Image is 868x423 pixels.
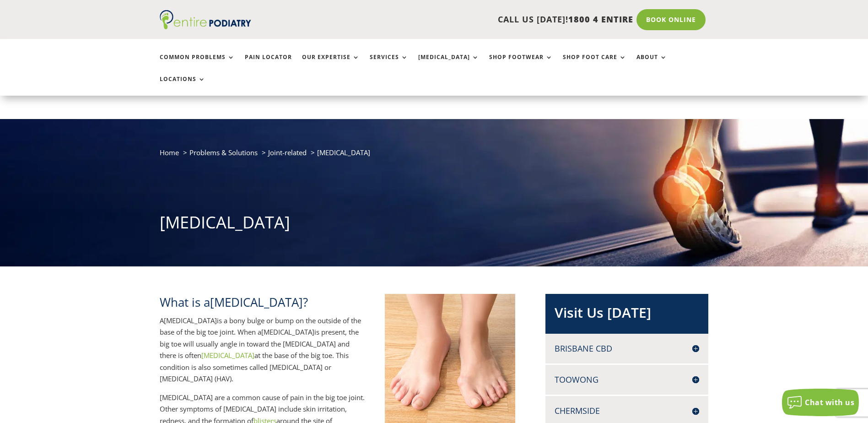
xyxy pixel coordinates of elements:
a: Entire Podiatry [160,22,251,31]
a: Joint-related [268,148,307,157]
a: About [636,54,667,74]
p: A is a bony bulge or bump on the outside of the base of the big toe joint. When a is present, the... [160,315,366,392]
h4: Toowong [555,374,699,385]
span: Chat with us [805,397,854,407]
h1: [MEDICAL_DATA] [160,211,709,239]
a: [MEDICAL_DATA] [418,54,479,74]
a: Home [160,148,179,157]
a: Common Problems [160,54,235,74]
a: Pain Locator [245,54,292,74]
h4: Brisbane CBD [555,343,699,354]
a: Locations [160,76,205,96]
a: Shop Footwear [489,54,553,74]
a: Services [370,54,408,74]
span: 1800 4 ENTIRE [568,14,633,25]
h2: What is a ? [160,294,366,315]
nav: breadcrumb [160,146,709,165]
keyword: [MEDICAL_DATA] [164,316,217,325]
a: Problems & Solutions [189,148,258,157]
p: CALL US [DATE]! [286,14,633,26]
keyword: [MEDICAL_DATA] [261,327,314,336]
h4: Chermside [555,405,699,417]
a: Our Expertise [302,54,360,74]
a: [MEDICAL_DATA] [201,351,254,360]
h2: Visit Us [DATE] [555,303,699,327]
img: logo (1) [160,10,251,29]
span: [MEDICAL_DATA] [317,148,370,157]
button: Chat with us [782,389,859,416]
a: Shop Foot Care [563,54,626,74]
keyword: [MEDICAL_DATA] [210,294,303,310]
a: Book Online [636,9,706,30]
